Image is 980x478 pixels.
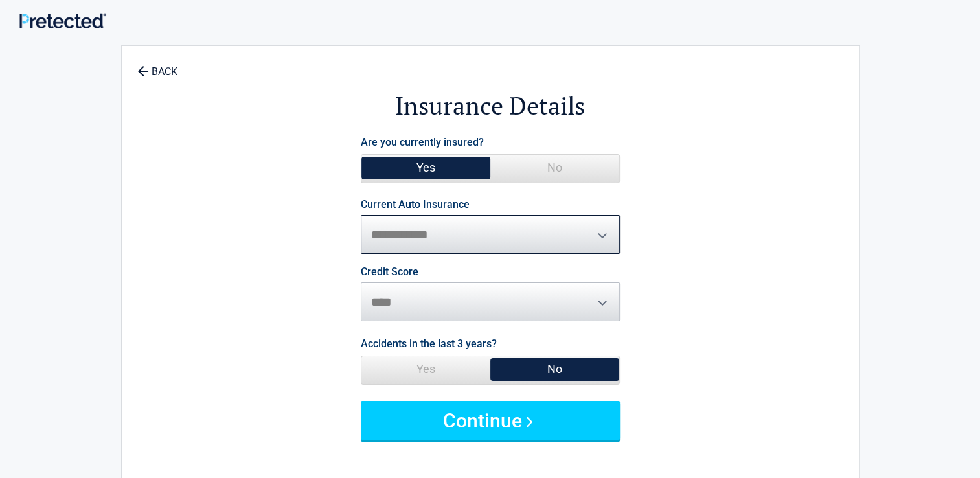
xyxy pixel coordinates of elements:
span: No [490,356,619,382]
span: No [490,155,619,181]
img: Main Logo [19,13,106,28]
button: Continue [361,401,620,440]
label: Are you currently insured? [361,133,484,151]
label: Current Auto Insurance [361,199,470,210]
span: Yes [361,155,490,181]
a: BACK [135,54,180,77]
h2: Insurance Details [193,89,788,122]
label: Accidents in the last 3 years? [361,335,497,352]
label: Credit Score [361,267,418,277]
span: Yes [361,356,490,382]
